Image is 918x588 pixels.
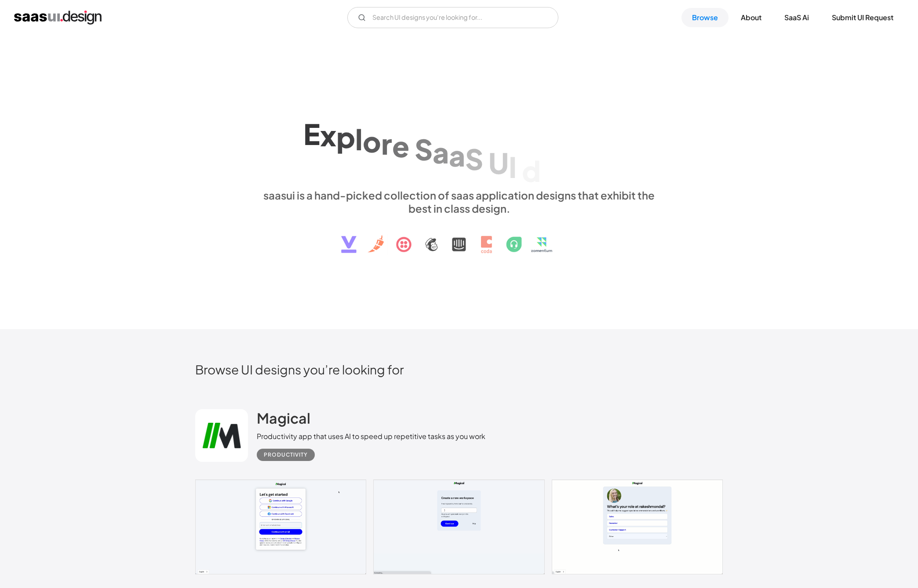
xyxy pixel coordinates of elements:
div: S [465,142,483,176]
div: x [320,118,336,152]
a: Browse [681,8,729,27]
img: text, icon, saas logo [326,215,592,261]
div: d [522,154,541,188]
div: e [392,130,409,163]
a: SaaS Ai [774,8,820,27]
a: Submit UI Request [821,8,904,27]
a: Magical [257,409,310,431]
div: Productivity app that uses AI to speed up repetitive tasks as you work [257,431,485,442]
div: U [488,146,509,180]
div: I [509,150,517,184]
div: l [355,122,363,156]
div: saasui is a hand-picked collection of saas application designs that exhibit the best in class des... [257,189,661,215]
form: Email Form [347,7,558,28]
div: r [381,127,392,161]
div: p [336,120,355,154]
h1: Explore SaaS UI design patterns & interactions. [257,112,661,180]
a: About [730,8,772,27]
div: Productivity [264,450,308,460]
div: a [449,139,465,173]
h2: Magical [257,409,310,427]
a: home [14,11,102,25]
div: E [303,117,320,151]
div: o [363,124,381,158]
div: S [415,132,433,166]
input: Search UI designs you're looking for... [347,7,558,28]
div: a [433,135,449,169]
h2: Browse UI designs you’re looking for [195,362,723,377]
